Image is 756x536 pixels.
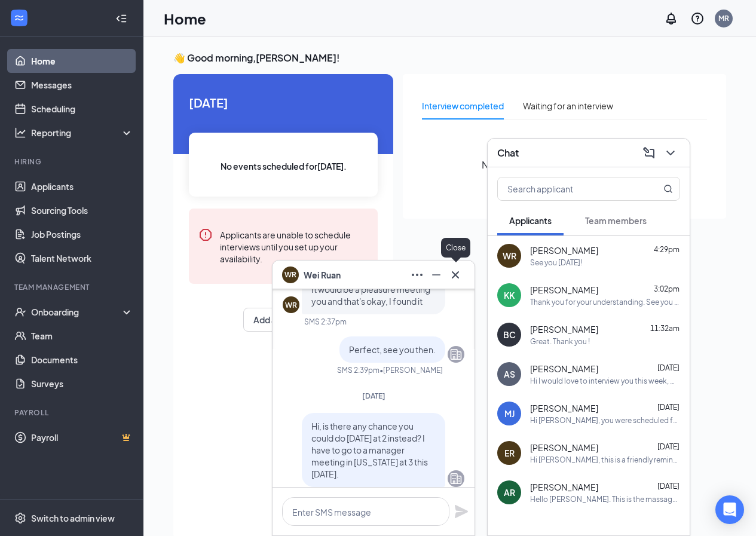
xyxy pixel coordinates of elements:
[504,368,515,380] div: AS
[31,73,133,97] a: Messages
[304,268,341,281] span: Wei Ruan
[31,512,115,524] div: Switch to admin view
[164,8,206,29] h1: Home
[657,442,680,451] span: [DATE]
[530,244,598,256] span: [PERSON_NAME]
[14,512,26,524] svg: Settings
[657,363,680,372] span: [DATE]
[639,143,659,163] button: ComposeMessage
[661,143,680,163] button: ChevronDown
[31,348,133,372] a: Documents
[410,268,424,282] svg: Ellipses
[454,504,469,519] svg: Plane
[115,13,127,24] svg: Collapse
[379,365,443,375] span: • [PERSON_NAME]
[31,174,133,198] a: Applicants
[31,372,133,396] a: Surveys
[441,238,470,258] div: Close
[220,228,368,265] div: Applicants are unable to schedule interviews until you set up your availability.
[427,265,446,284] button: Minimize
[654,284,680,293] span: 3:02pm
[503,329,516,341] div: BC
[422,99,504,112] div: Interview completed
[31,306,123,318] div: Onboarding
[189,93,378,112] span: [DATE]
[198,228,213,242] svg: Error
[530,481,598,493] span: [PERSON_NAME]
[14,127,26,139] svg: Analysis
[663,184,673,194] svg: MagnifyingGlass
[304,317,347,327] div: SMS 2:37pm
[504,408,515,419] div: MJ
[504,289,515,301] div: KK
[657,403,680,412] span: [DATE]
[504,447,515,459] div: ER
[337,365,379,375] div: SMS 2:39pm
[663,146,678,160] svg: ChevronDown
[503,250,516,262] div: WR
[31,127,134,139] div: Reporting
[504,486,515,498] div: AR
[715,495,744,524] div: Open Intercom Messenger
[690,11,705,26] svg: QuestionInfo
[173,51,726,65] h3: 👋 Good morning, [PERSON_NAME] !
[530,442,598,454] span: [PERSON_NAME]
[349,344,436,355] span: Perfect, see you then.
[13,12,25,24] svg: WorkstreamLogo
[654,245,680,254] span: 4:29pm
[31,425,133,449] a: PayrollCrown
[718,13,729,23] div: MR
[31,246,133,270] a: Talent Network
[362,391,385,400] span: [DATE]
[446,265,465,284] button: Cross
[530,494,680,504] div: Hello [PERSON_NAME]. This is the massage Envy in [GEOGRAPHIC_DATA]. Are you still coming to your ...
[408,265,427,284] button: Ellipses
[31,198,133,222] a: Sourcing Tools
[221,160,347,173] span: No events scheduled for [DATE] .
[530,284,598,296] span: [PERSON_NAME]
[31,324,133,348] a: Team
[530,402,598,414] span: [PERSON_NAME]
[530,336,590,347] div: Great. Thank you !
[31,222,133,246] a: Job Postings
[429,268,443,282] svg: Minimize
[530,258,582,268] div: See you [DATE]!
[31,49,133,73] a: Home
[311,421,428,479] span: Hi, is there any chance you could do [DATE] at 2 instead? I have to go to a manager meeting in [U...
[642,146,656,160] svg: ComposeMessage
[530,455,680,465] div: Hi [PERSON_NAME], this is a friendly reminder. Your meeting with Massage Envy for Sales Associate...
[650,324,680,333] span: 11:32am
[14,408,131,418] div: Payroll
[14,306,26,318] svg: UserCheck
[14,282,131,292] div: Team Management
[585,215,647,226] span: Team members
[664,11,678,26] svg: Notifications
[14,157,131,167] div: Hiring
[449,471,463,486] svg: Company
[530,415,680,425] div: Hi [PERSON_NAME], you were scheduled for an interview with me [DATE] at 12pm. Did you need to res...
[498,177,639,200] input: Search applicant
[285,300,297,310] div: WR
[449,347,463,362] svg: Company
[657,482,680,491] span: [DATE]
[448,268,463,282] svg: Cross
[530,363,598,375] span: [PERSON_NAME]
[530,297,680,307] div: Thank you for your understanding. See you then!
[530,323,598,335] span: [PERSON_NAME]
[482,157,648,172] span: No follow-up needed at the moment
[243,308,323,332] button: Add availability
[31,97,133,121] a: Scheduling
[523,99,613,112] div: Waiting for an interview
[530,376,680,386] div: Hi I would love to interview you this week, when do you have availability?
[497,146,519,160] h3: Chat
[509,215,552,226] span: Applicants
